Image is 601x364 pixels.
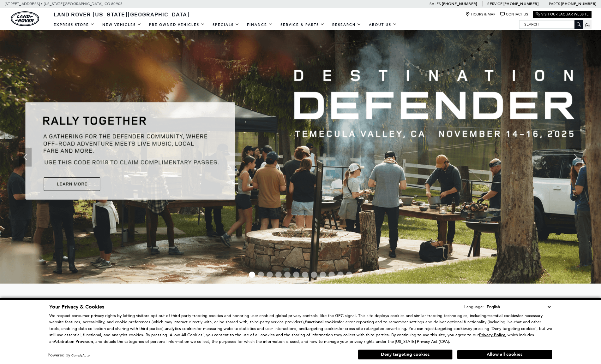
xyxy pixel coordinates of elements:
span: Your Privacy & Cookies [49,303,104,310]
button: Deny targeting cookies [358,349,453,360]
a: Finance [243,19,277,30]
button: Allow all cookies [457,350,552,359]
span: Sales [430,2,441,6]
a: New Vehicles [99,19,145,30]
a: ComplyAuto [71,353,90,357]
span: Go to slide 9 [320,272,326,278]
span: Go to slide 1 [249,272,255,278]
span: Go to slide 11 [337,272,344,278]
span: Go to slide 3 [267,272,273,278]
span: Go to slide 7 [302,272,308,278]
span: Service [487,2,502,6]
a: Specials [209,19,243,30]
strong: targeting cookies [306,326,339,332]
u: Privacy Policy [479,332,505,338]
span: Go to slide 5 [284,272,291,278]
strong: analytics cookies [165,326,196,332]
strong: functional cookies [305,319,339,325]
a: About Us [365,19,401,30]
span: Go to slide 4 [275,272,282,278]
span: Go to slide 10 [328,272,335,278]
a: Hours & Map [466,12,496,17]
a: [STREET_ADDRESS] • [US_STATE][GEOGRAPHIC_DATA], CO 80905 [5,2,123,6]
input: Search [520,21,583,28]
div: Previous [19,148,32,167]
a: Land Rover [US_STATE][GEOGRAPHIC_DATA] [50,10,193,18]
nav: Main Navigation [50,19,401,30]
div: Language: [464,305,484,309]
span: Go to slide 8 [311,272,317,278]
img: Land Rover [11,11,39,26]
a: [PHONE_NUMBER] [561,1,596,6]
p: We respect consumer privacy rights by letting visitors opt out of third-party tracking cookies an... [49,313,552,345]
strong: essential cookies [486,313,518,319]
a: EXPRESS STORE [50,19,99,30]
a: Service & Parts [277,19,328,30]
a: Research [328,19,365,30]
select: Language Select [485,303,552,310]
a: [PHONE_NUMBER] [503,1,538,6]
a: Privacy Policy [479,332,505,337]
span: Go to slide 12 [346,272,352,278]
a: Contact Us [500,12,528,17]
strong: Arbitration Provision [54,339,93,344]
span: Go to slide 6 [293,272,299,278]
div: Powered by [48,353,90,357]
strong: targeting cookies [435,326,468,332]
span: Parts [549,2,560,6]
a: Visit Our Jaguar Website [536,12,589,17]
a: [PHONE_NUMBER] [442,1,477,6]
a: land-rover [11,11,39,26]
a: Pre-Owned Vehicles [145,19,209,30]
span: Land Rover [US_STATE][GEOGRAPHIC_DATA] [54,10,189,18]
span: Go to slide 2 [258,272,264,278]
div: Next [569,148,582,167]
